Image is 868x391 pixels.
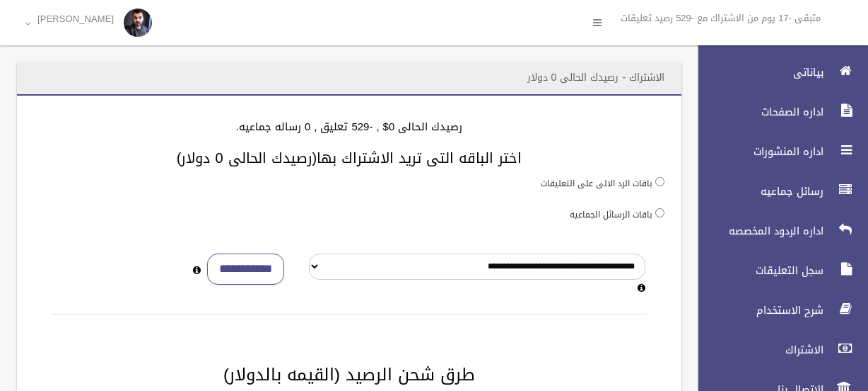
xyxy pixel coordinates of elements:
[37,13,114,24] p: [PERSON_NAME]
[686,255,868,286] a: سجل التعليقات
[686,295,868,326] a: شرح الاستخدام
[686,343,828,357] span: الاشتراك
[686,215,868,246] a: اداره الردود المخصصه
[686,144,828,159] span: اداره المنشورات
[686,184,828,198] span: رسائل جماعيه
[34,121,664,133] h4: رصيدك الحالى 0$ , -529 تعليق , 0 رساله جماعيه.
[510,64,681,91] header: الاشتراك - رصيدك الحالى 0 دولار
[686,303,828,317] span: شرح الاستخدام
[34,150,664,166] h3: اختر الباقه التى تريد الاشتراك بها(رصيدك الحالى 0 دولار)
[686,105,828,119] span: اداره الصفحات
[34,365,664,384] h2: طرق شحن الرصيد (القيمه بالدولار)
[541,176,652,191] label: باقات الرد الالى على التعليقات
[686,57,868,88] a: بياناتى
[686,263,828,278] span: سجل التعليقات
[570,207,652,222] label: باقات الرسائل الجماعيه
[686,96,868,127] a: اداره الصفحات
[686,176,868,207] a: رسائل جماعيه
[686,136,868,167] a: اداره المنشورات
[686,334,868,365] a: الاشتراك
[686,65,828,79] span: بياناتى
[686,224,828,238] span: اداره الردود المخصصه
